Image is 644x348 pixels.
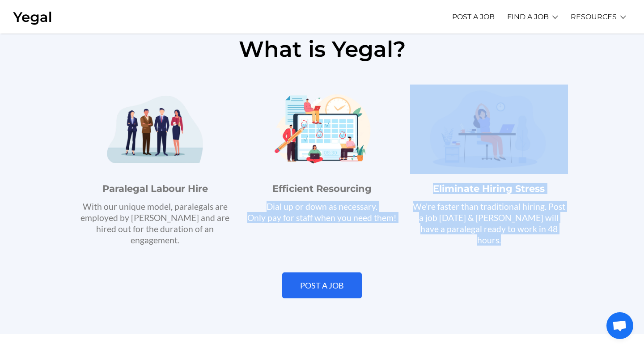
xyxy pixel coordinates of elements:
[243,183,401,194] h4: Efficient Resourcing
[76,183,234,194] h4: Paralegal Labour Hire
[606,312,633,339] div: Open chat
[76,201,234,246] p: With our unique model, paralegals are employed by [PERSON_NAME] and are hired out for the duratio...
[571,4,617,29] a: RESOURCES
[76,85,234,174] img: paralegal hire
[507,4,549,29] a: FIND A JOB
[72,34,572,64] h3: What is Yegal?
[243,212,401,223] p: Only pay for staff when you need them!
[282,272,362,298] a: POST A JOB
[243,201,401,212] p: Dial up or down as necessary.
[452,4,495,29] a: POST A JOB
[410,201,568,246] p: We’re faster than traditional hiring. Post a job [DATE] & [PERSON_NAME] will have a paralegal rea...
[300,281,344,289] span: POST A JOB
[410,183,568,194] h4: Eliminate Hiring Stress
